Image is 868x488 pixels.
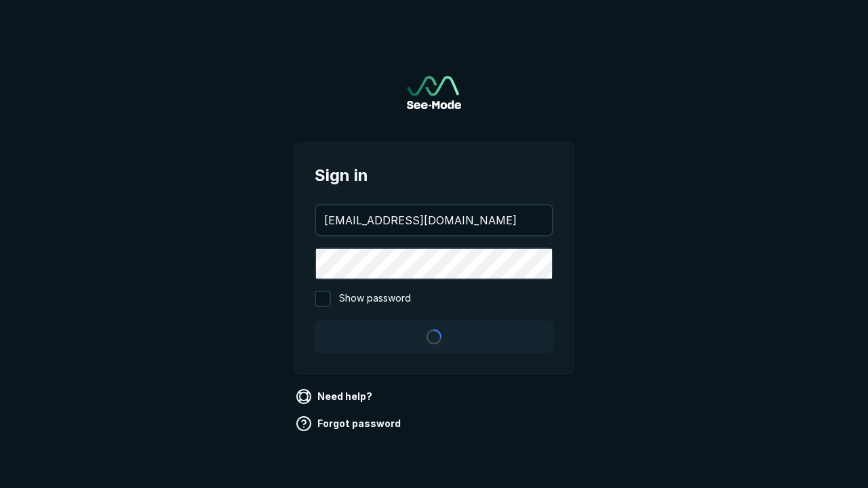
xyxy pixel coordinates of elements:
input: your@email.com [316,205,552,235]
a: Forgot password [293,413,406,434]
span: Show password [339,291,411,307]
img: See-Mode Logo [407,76,461,109]
a: Go to sign in [407,76,461,109]
a: Need help? [293,386,378,407]
span: Sign in [315,163,553,188]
